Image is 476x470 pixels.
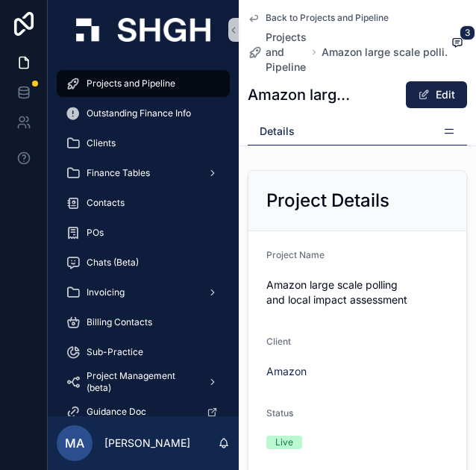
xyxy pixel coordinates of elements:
[460,25,475,40] span: 3
[57,369,230,395] a: Project Management (beta)
[87,197,125,209] span: Contacts
[87,107,191,119] span: Outstanding Finance Info
[406,81,467,108] button: Edit
[57,339,230,366] a: Sub-Practice
[266,189,389,213] h2: Project Details
[87,257,139,269] span: Chats (Beta)
[57,398,230,425] a: Guidance Doc
[57,70,230,97] a: Projects and Pipeline
[87,346,143,358] span: Sub-Practice
[57,309,230,336] a: Billing Contacts
[57,189,230,216] a: Contacts
[65,434,84,452] span: MA
[57,249,230,276] a: Chats (Beta)
[57,219,230,246] a: POs
[76,18,210,42] img: App logo
[87,137,116,149] span: Clients
[322,45,460,60] a: Amazon large scale polling and local impact assessment
[448,34,467,53] button: 3
[48,60,239,416] div: scrollable content
[57,100,230,127] a: Outstanding Finance Info
[266,30,307,75] span: Projects and Pipeline
[87,316,152,328] span: Billing Contacts
[87,227,104,239] span: POs
[57,279,230,306] a: Invoicing
[57,160,230,187] a: Finance Tables
[87,286,125,298] span: Invoicing
[248,30,307,75] a: Projects and Pipeline
[104,436,190,451] p: [PERSON_NAME]
[266,407,293,419] span: Status
[266,364,307,379] a: Amazon
[266,278,448,307] span: Amazon large scale polling and local impact assessment
[266,249,325,260] span: Project Name
[248,84,355,105] h1: Amazon large scale polling and local impact assessment
[87,78,175,90] span: Projects and Pipeline
[248,12,389,24] a: Back to Projects and Pipeline
[87,167,150,179] span: Finance Tables
[266,12,389,24] span: Back to Projects and Pipeline
[275,436,293,449] div: Live
[87,406,146,418] span: Guidance Doc
[57,130,230,157] a: Clients
[266,336,291,347] span: Client
[87,370,195,394] span: Project Management (beta)
[260,124,295,139] span: Details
